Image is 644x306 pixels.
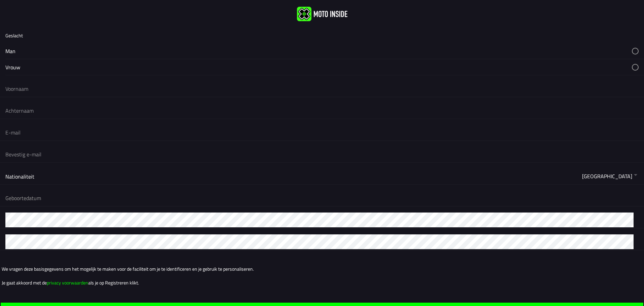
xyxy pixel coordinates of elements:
[47,279,88,286] a: privacy voorwaarden
[2,265,642,272] ion-text: We vragen deze basisgegevens om het mogelijk te maken voor de faciliteit om je te identificeren e...
[5,147,639,162] input: Bevestig e-mail
[2,279,642,286] ion-text: Je gaat akkoord met de als je op Registreren klikt.
[5,103,639,118] input: Achternaam
[5,81,639,96] input: Voornaam
[5,32,23,39] ion-label: Geslacht
[5,125,639,140] input: E-mail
